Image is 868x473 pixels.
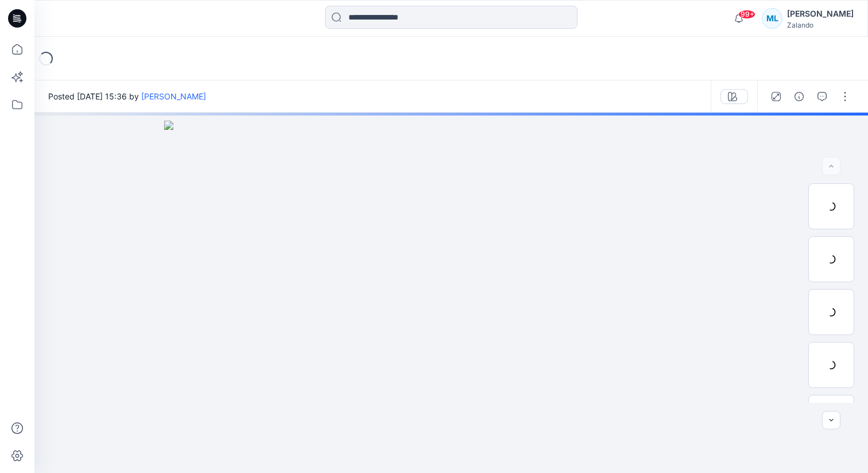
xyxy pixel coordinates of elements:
div: Zalando [787,21,854,29]
span: 99+ [738,10,755,19]
a: [PERSON_NAME] [141,91,206,101]
div: [PERSON_NAME] [787,7,854,21]
button: Details [790,87,808,106]
div: ML [762,8,782,29]
span: Posted [DATE] 15:36 by [48,90,206,102]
